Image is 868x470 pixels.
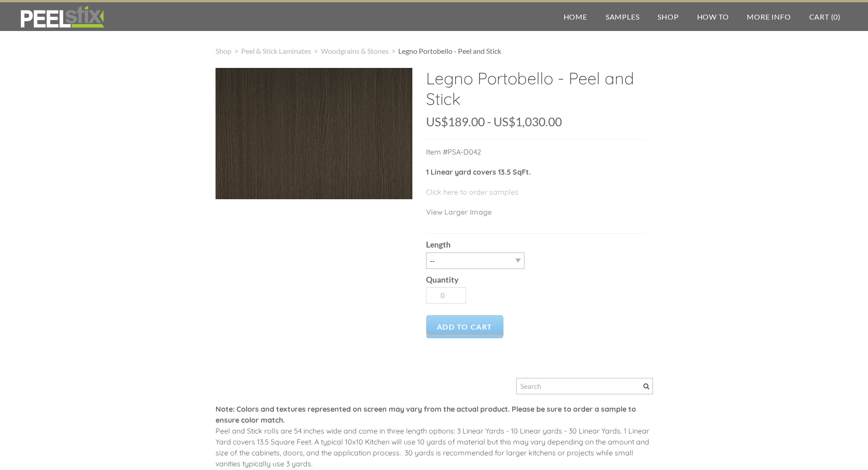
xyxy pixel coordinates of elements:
span: > [311,46,321,55]
span: Peel and Stick rolls are 54 inches wide and come in three length options: 3 Linear Yards - 10 Lin... [216,426,649,468]
a: Peel & Stick Laminates [241,46,311,55]
p: Item #PSA-D042 [426,146,645,166]
span: US$189.00 - US$1,030.00 [426,114,562,129]
input: Search [516,378,653,394]
span: > [231,46,241,55]
img: REFACE SUPPLIES [18,5,106,28]
span: Search [643,383,649,389]
span: Legno Portobello - Peel and Stick [398,46,501,55]
a: Shop [648,2,688,31]
strong: 1 Linear yard covers 13.5 SqFt. [426,167,531,176]
a: Home [555,2,596,31]
a: Woodgrains & Stones [321,46,389,55]
a: More Info [738,2,800,31]
b: Length [426,240,451,249]
span: > [389,46,398,55]
a: Add to Cart [426,315,504,338]
a: How To [688,2,738,31]
a: View Larger Image [426,207,492,217]
a: Cart (0) [800,2,850,31]
span: 0 [833,12,838,21]
b: Quantity [426,275,458,284]
a: Shop [216,46,231,55]
a: Samples [596,2,649,31]
font: Note: Colors and textures represented on screen may vary from the actual product. Please be sure ... [216,404,636,424]
h2: Legno Portobello - Peel and Stick [426,68,645,116]
a: Click here to order samples [426,187,519,196]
